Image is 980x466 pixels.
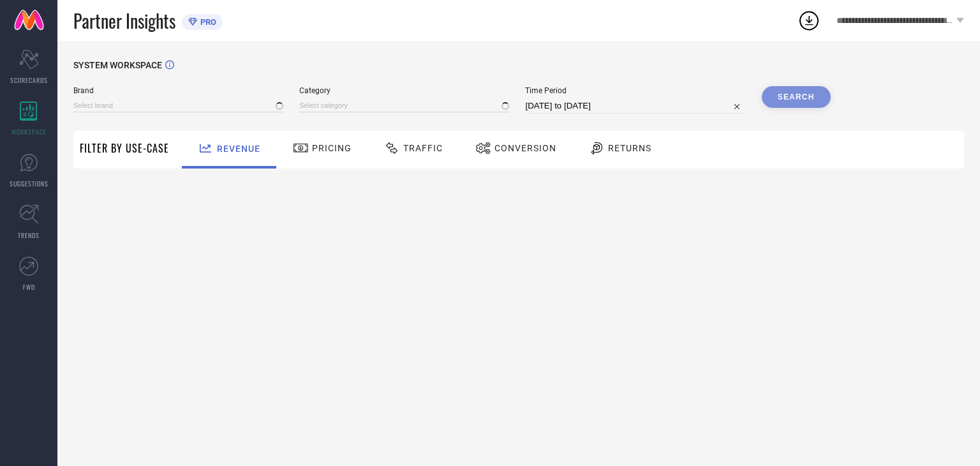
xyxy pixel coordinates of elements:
span: SUGGESTIONS [10,179,48,188]
span: SYSTEM WORKSPACE [73,60,162,70]
span: Filter By Use-Case [80,140,169,156]
span: Time Period [525,86,745,95]
span: SCORECARDS [10,75,48,85]
span: FWD [23,282,35,292]
span: WORKSPACE [11,127,47,137]
input: Select category [299,99,509,112]
span: Revenue [217,144,260,154]
span: Partner Insights [73,8,175,34]
input: Select brand [73,99,283,112]
span: Pricing [312,143,352,153]
div: Open download list [798,9,820,32]
span: Traffic [403,143,443,153]
span: Category [299,86,509,95]
span: Conversion [494,143,556,153]
input: Select time period [525,98,745,114]
span: TRENDS [18,230,40,240]
span: Brand [73,86,283,95]
span: PRO [197,17,216,27]
span: Returns [608,143,651,153]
